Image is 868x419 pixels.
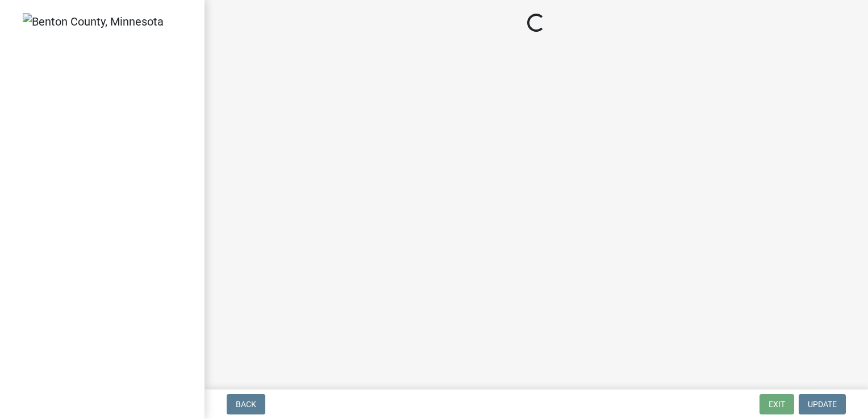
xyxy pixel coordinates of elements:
[799,394,846,414] button: Update
[227,394,265,414] button: Back
[23,13,164,30] img: Benton County, Minnesota
[808,400,837,409] span: Update
[236,400,256,409] span: Back
[759,394,794,414] button: Exit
